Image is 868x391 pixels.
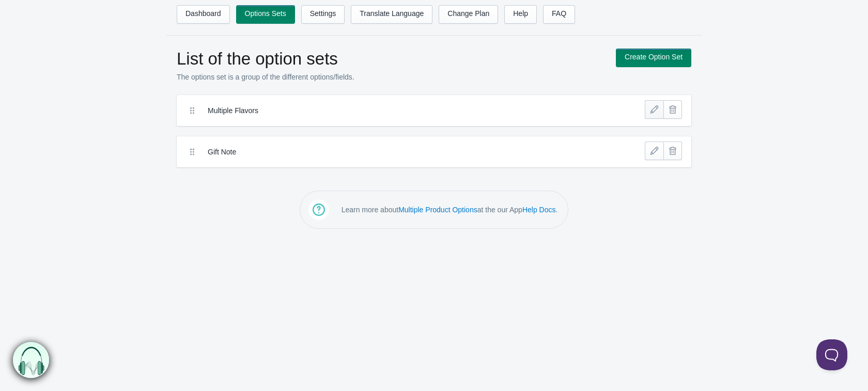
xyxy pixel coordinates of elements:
a: Multiple Product Options [398,206,477,214]
a: Options Sets [236,5,295,24]
p: Learn more about at the our App . [342,205,558,215]
a: Settings [301,5,345,24]
a: Help [504,5,537,24]
h1: List of the option sets [177,49,606,69]
a: Change Plan [439,5,498,24]
iframe: Toggle Customer Support [816,339,847,370]
a: Help Docs [522,206,556,214]
label: Multiple Flavors [208,105,584,116]
a: Translate Language [351,5,432,24]
p: The options set is a group of the different options/fields. [177,72,606,82]
a: Dashboard [177,5,230,24]
a: Create Option Set [616,49,691,67]
label: Gift Note [208,147,584,157]
img: bxm.png [13,342,50,379]
a: FAQ [543,5,575,24]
